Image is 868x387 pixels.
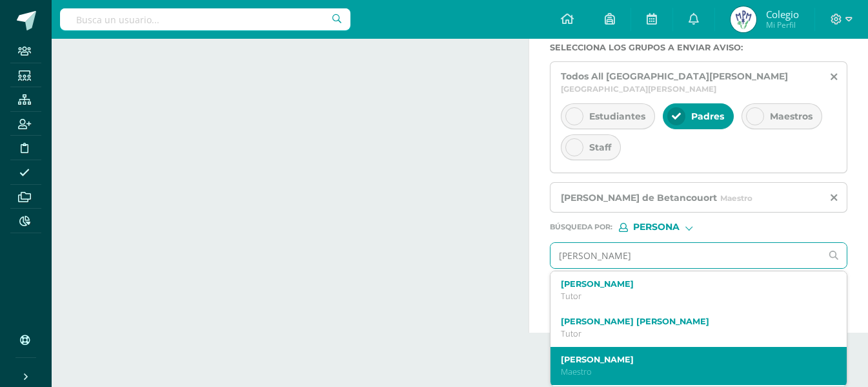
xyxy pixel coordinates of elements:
[561,317,825,326] label: [PERSON_NAME] [PERSON_NAME]
[561,279,825,289] label: [PERSON_NAME]
[731,6,756,32] img: e484a19925c0a5cccf408cad57c67c38.png
[720,193,752,203] span: Maestro
[589,141,611,153] span: Staff
[766,8,799,21] span: Colegio
[550,224,612,231] span: Búsqueda por :
[561,84,716,94] span: [GEOGRAPHIC_DATA][PERSON_NAME]
[561,291,825,302] p: Tutor
[561,70,788,82] span: Todos All [GEOGRAPHIC_DATA][PERSON_NAME]
[550,243,821,268] input: Ej. Mario Galindo
[766,19,799,30] span: Mi Perfil
[550,43,847,52] label: Selecciona los grupos a enviar aviso :
[60,8,350,30] input: Busca un usuario...
[770,110,812,122] span: Maestros
[561,328,825,339] p: Tutor
[633,224,680,231] span: Persona
[589,110,645,122] span: Estudiantes
[691,110,724,122] span: Padres
[561,192,717,204] span: [PERSON_NAME] de Betancouort
[561,355,825,364] label: [PERSON_NAME]
[561,366,825,377] p: Maestro
[619,223,716,232] div: [object Object]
